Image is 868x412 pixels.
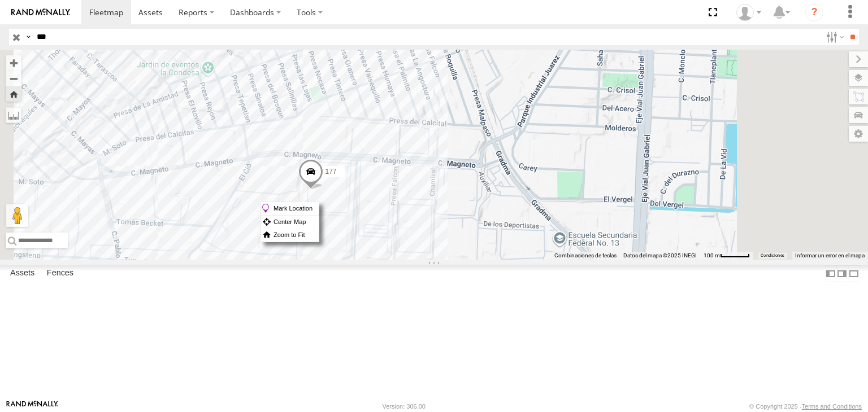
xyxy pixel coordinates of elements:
[554,252,617,260] button: Combinaciones de teclas
[261,202,319,215] label: Mark Location
[41,266,79,282] label: Fences
[623,252,697,258] span: Datos del mapa ©2025 INEGI
[24,29,33,45] label: Search Query
[383,403,426,410] div: Version: 306.00
[849,126,868,142] label: Map Settings
[11,8,70,16] img: rand-logo.svg
[325,168,337,176] span: 177
[261,216,319,229] label: Center Map
[6,204,28,227] button: Arrastra el hombrecito naranja al mapa para abrir Street View
[6,107,21,123] label: Measure
[825,265,836,282] label: Dock Summary Table to the Left
[805,3,823,21] i: ?
[704,252,720,258] span: 100 m
[6,71,21,86] button: Zoom out
[749,403,862,410] div: © Copyright 2025 -
[795,252,865,258] a: Informar un error en el mapa
[761,253,784,258] a: Condiciones (se abre en una nueva pestaña)
[802,403,862,410] a: Terms and Conditions
[6,401,58,412] a: Visit our Website
[261,229,319,242] label: Zoom to Fit
[836,265,848,282] label: Dock Summary Table to the Right
[700,252,753,260] button: Escala del mapa: 100 m por 49 píxeles
[848,265,860,282] label: Hide Summary Table
[6,86,21,102] button: Zoom Home
[732,4,765,21] div: Irving Rodriguez
[822,29,846,45] label: Search Filter Options
[5,266,40,282] label: Assets
[6,55,21,71] button: Zoom in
